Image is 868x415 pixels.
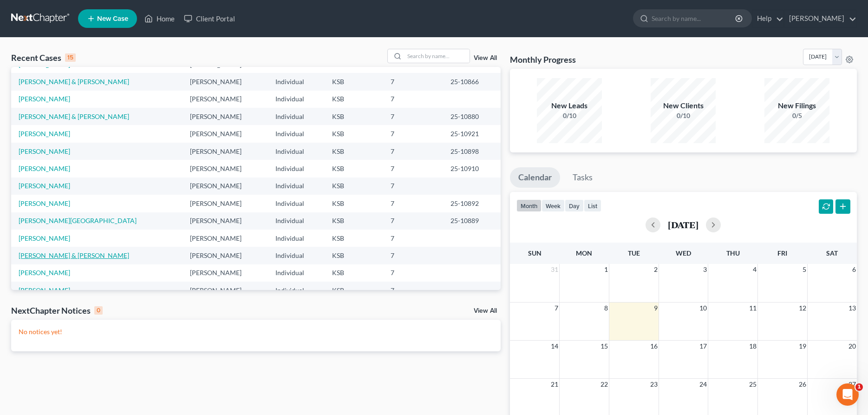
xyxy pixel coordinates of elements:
[600,379,609,390] span: 22
[784,10,856,27] a: [PERSON_NAME]
[748,341,757,352] span: 18
[600,341,609,352] span: 15
[325,195,383,212] td: KSB
[855,383,863,391] span: 1
[383,247,443,264] td: 7
[325,91,383,108] td: KSB
[443,125,501,142] td: 25-10921
[510,167,560,188] a: Calendar
[268,108,324,125] td: Individual
[19,147,70,155] a: [PERSON_NAME]
[474,55,497,61] a: View All
[140,10,179,27] a: Home
[325,108,383,125] td: KSB
[183,230,268,247] td: [PERSON_NAME]
[325,282,383,299] td: KSB
[325,247,383,264] td: KSB
[268,178,324,195] td: Individual
[652,10,737,27] input: Search by name...
[550,341,559,352] span: 14
[19,217,137,224] a: [PERSON_NAME][GEOGRAPHIC_DATA]
[268,160,324,177] td: Individual
[550,379,559,390] span: 21
[19,95,70,103] a: [PERSON_NAME]
[443,160,501,177] td: 25-10910
[748,379,757,390] span: 25
[537,100,602,111] div: New Leads
[268,230,324,247] td: Individual
[848,303,857,314] span: 13
[542,199,565,212] button: week
[19,130,70,138] a: [PERSON_NAME]
[383,282,443,299] td: 7
[94,306,103,315] div: 0
[443,73,501,90] td: 25-10866
[268,125,324,142] td: Individual
[474,308,497,314] a: View All
[649,341,659,352] span: 16
[19,251,129,259] a: [PERSON_NAME] & [PERSON_NAME]
[268,143,324,160] td: Individual
[383,108,443,125] td: 7
[726,249,740,257] span: Thu
[752,264,757,275] span: 4
[676,249,691,257] span: Wed
[19,78,129,86] a: [PERSON_NAME] & [PERSON_NAME]
[183,212,268,230] td: [PERSON_NAME]
[443,108,501,125] td: 25-10880
[443,143,501,160] td: 25-10898
[383,195,443,212] td: 7
[748,303,757,314] span: 11
[651,111,716,120] div: 0/10
[668,220,698,230] h2: [DATE]
[528,249,542,257] span: Sun
[653,264,659,275] span: 2
[576,249,592,257] span: Mon
[325,264,383,282] td: KSB
[183,143,268,160] td: [PERSON_NAME]
[183,195,268,212] td: [PERSON_NAME]
[764,111,829,120] div: 0/5
[649,379,659,390] span: 23
[851,264,857,275] span: 6
[698,379,708,390] span: 24
[510,54,576,65] h3: Monthly Progress
[798,303,807,314] span: 12
[19,286,70,294] a: [PERSON_NAME]
[183,91,268,108] td: [PERSON_NAME]
[19,165,70,172] a: [PERSON_NAME]
[268,282,324,299] td: Individual
[848,341,857,352] span: 20
[11,305,103,316] div: NextChapter Notices
[268,264,324,282] td: Individual
[554,303,559,314] span: 7
[19,199,70,207] a: [PERSON_NAME]
[325,212,383,230] td: KSB
[268,73,324,90] td: Individual
[183,125,268,142] td: [PERSON_NAME]
[383,264,443,282] td: 7
[653,303,659,314] span: 9
[383,91,443,108] td: 7
[268,212,324,230] td: Individual
[268,91,324,108] td: Individual
[325,230,383,247] td: KSB
[836,383,859,406] iframe: Intercom live chat
[383,160,443,177] td: 7
[798,379,807,390] span: 26
[19,182,70,190] a: [PERSON_NAME]
[537,111,602,120] div: 0/10
[19,234,70,242] a: [PERSON_NAME]
[183,178,268,195] td: [PERSON_NAME]
[383,125,443,142] td: 7
[764,100,829,111] div: New Filings
[19,112,129,120] a: [PERSON_NAME] & [PERSON_NAME]
[777,249,787,257] span: Fri
[848,379,857,390] span: 27
[183,73,268,90] td: [PERSON_NAME]
[383,230,443,247] td: 7
[179,10,240,27] a: Client Portal
[564,167,601,188] a: Tasks
[383,73,443,90] td: 7
[97,15,128,22] span: New Case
